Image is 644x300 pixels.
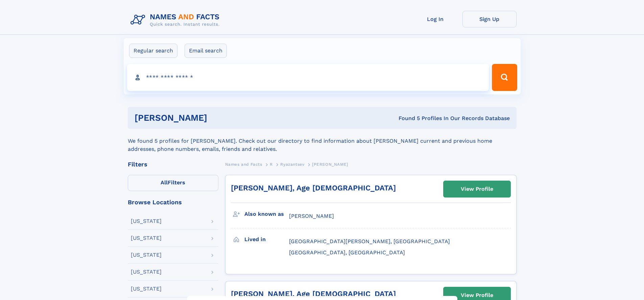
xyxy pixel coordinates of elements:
[128,199,218,205] div: Browse Locations
[244,234,289,245] h3: Lived in
[461,181,493,197] div: View Profile
[128,11,225,29] img: Logo Names and Facts
[462,11,517,27] a: Sign Up
[289,238,450,245] span: [GEOGRAPHIC_DATA][PERSON_NAME], [GEOGRAPHIC_DATA]
[444,181,510,197] a: View Profile
[408,11,462,27] a: Log In
[270,160,273,168] a: R
[129,44,177,58] label: Regular search
[128,175,218,191] label: Filters
[127,64,489,91] input: search input
[231,184,396,192] a: [PERSON_NAME], Age [DEMOGRAPHIC_DATA]
[131,269,162,275] div: [US_STATE]
[289,249,405,256] span: [GEOGRAPHIC_DATA], [GEOGRAPHIC_DATA]
[280,162,304,167] span: Ryazantsev
[244,208,289,220] h3: Also known as
[280,160,304,168] a: Ryazantsev
[225,160,262,168] a: Names and Facts
[492,64,517,91] button: Search Button
[185,44,227,58] label: Email search
[270,162,273,167] span: R
[312,162,348,167] span: [PERSON_NAME]
[131,235,162,241] div: [US_STATE]
[131,286,162,292] div: [US_STATE]
[135,114,303,122] h1: [PERSON_NAME]
[128,161,218,167] div: Filters
[131,218,162,224] div: [US_STATE]
[128,129,517,153] div: We found 5 profiles for [PERSON_NAME]. Check out our directory to find information about [PERSON_...
[231,290,396,298] a: [PERSON_NAME], Age [DEMOGRAPHIC_DATA]
[303,115,510,122] div: Found 5 Profiles In Our Records Database
[131,252,162,258] div: [US_STATE]
[289,213,334,219] span: [PERSON_NAME]
[161,179,168,186] span: All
